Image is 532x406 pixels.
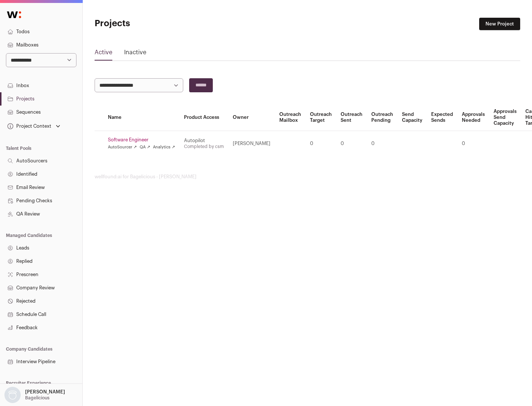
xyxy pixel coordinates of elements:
[103,104,180,131] th: Name
[306,104,336,131] th: Outreach Target
[153,144,175,150] a: Analytics ↗
[336,131,367,156] td: 0
[457,104,489,131] th: Approvals Needed
[95,174,520,180] footer: wellfound:ai for Bagelicious - [PERSON_NAME]
[275,104,306,131] th: Outreach Mailbox
[367,104,398,131] th: Outreach Pending
[228,104,275,131] th: Owner
[140,144,150,150] a: QA ↗
[180,104,228,131] th: Product Access
[3,7,25,22] img: Wellfound
[184,138,224,144] div: Autopilot
[25,395,50,401] p: Bagelicious
[228,131,275,156] td: [PERSON_NAME]
[427,104,457,131] th: Expected Sends
[367,131,398,156] td: 0
[108,144,137,150] a: AutoSourcer ↗
[4,387,21,403] img: nopic.png
[184,144,224,149] a: Completed by csm
[3,387,66,403] button: Open dropdown
[124,48,146,60] a: Inactive
[489,104,521,131] th: Approvals Send Capacity
[6,121,62,131] button: Open dropdown
[95,48,112,60] a: Active
[306,131,336,156] td: 0
[6,123,51,129] div: Project Context
[25,389,65,395] p: [PERSON_NAME]
[108,137,175,143] a: Software Engineer
[479,18,520,30] a: New Project
[336,104,367,131] th: Outreach Sent
[398,104,427,131] th: Send Capacity
[95,18,236,30] h1: Projects
[457,131,489,156] td: 0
